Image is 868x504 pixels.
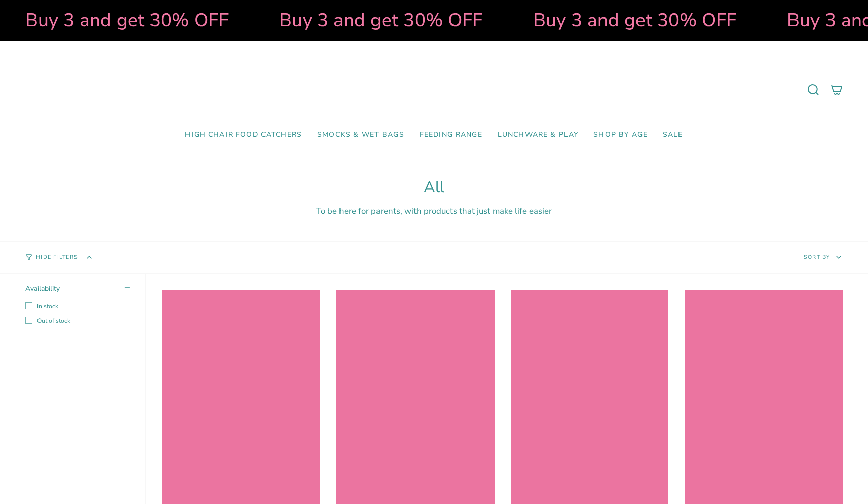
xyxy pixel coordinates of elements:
a: Shop by Age [586,123,655,147]
span: Availability [25,284,60,293]
a: High Chair Food Catchers [177,123,310,147]
span: Shop by Age [593,131,648,139]
span: Feeding Range [420,131,482,139]
span: Sort by [804,253,831,261]
a: Lunchware & Play [490,123,586,147]
a: Smocks & Wet Bags [310,123,412,147]
label: Out of stock [25,317,130,325]
strong: Buy 3 and get 30% OFF [521,8,724,33]
span: Smocks & Wet Bags [317,131,404,139]
a: Mumma’s Little Helpers [347,56,521,123]
span: Lunchware & Play [498,131,578,139]
h1: All [25,178,843,197]
span: To be here for parents, with products that just make life easier [316,205,552,217]
a: SALE [655,123,691,147]
strong: Buy 3 and get 30% OFF [13,8,216,33]
span: Hide Filters [36,255,78,260]
button: Sort by [778,242,868,273]
summary: Availability [25,284,130,296]
label: In stock [25,302,130,311]
span: High Chair Food Catchers [185,131,302,139]
strong: Buy 3 and get 30% OFF [267,8,470,33]
a: Feeding Range [412,123,490,147]
span: SALE [663,131,683,139]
